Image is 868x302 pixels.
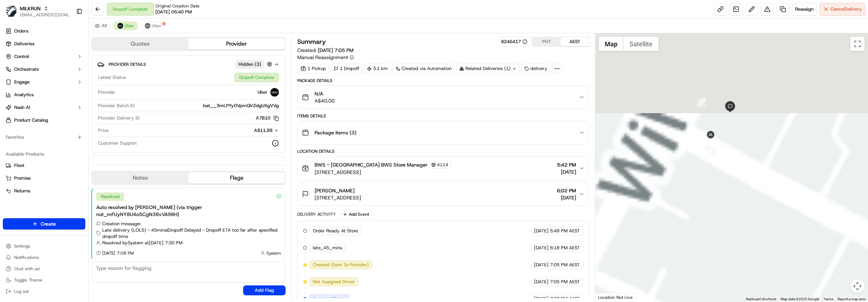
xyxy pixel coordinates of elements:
span: Analytics [14,92,34,98]
button: Keyboard shortcuts [746,297,776,302]
span: [DATE] [557,168,576,175]
span: Chat with us! [14,266,40,272]
span: System [266,250,281,256]
button: Log out [3,286,85,296]
img: Hannah Dayet [7,103,18,114]
span: • [59,110,61,115]
span: Provider Details [109,62,146,67]
a: Promise [6,175,82,181]
a: Open this area in Google Maps (opens a new window) [597,292,620,302]
span: N/A [315,90,335,97]
span: Orchestrate [14,66,39,72]
span: Control [14,53,29,60]
span: [PERSON_NAME] [22,110,57,115]
button: Uber [114,22,137,30]
img: uber-new-logo.jpeg [117,23,123,29]
span: [PERSON_NAME] [315,187,355,194]
span: Resolved by System [102,240,143,246]
span: Create [41,220,56,227]
span: Product Catalog [14,117,48,123]
button: N/AA$40.00 [298,86,589,109]
div: Available Products [3,149,85,160]
span: [STREET_ADDRESS] [315,194,361,201]
button: A$11.88 [217,127,279,134]
span: 5:42 PM [557,161,576,168]
span: Original Creation Date [155,3,200,9]
span: Log out [14,289,29,294]
div: 13 [724,101,736,112]
span: Not Assigned Driver [313,279,355,285]
span: [PERSON_NAME] [22,129,57,134]
button: See all [110,91,129,99]
div: Start new chat [32,68,116,75]
span: Latest Status [98,74,126,81]
div: 📗 [7,159,13,164]
span: Toggle Theme [14,277,42,283]
button: A7B10 [256,115,279,121]
span: Late delivery (LOLS) - 45mins | Dropoff Delayed - Dropoff ETA too far after specified dropoff time [102,227,281,240]
span: Hidden ( 3 ) [238,61,261,68]
button: Toggle Theme [3,275,85,285]
span: Returns [14,188,30,194]
span: 4:53 PM [63,110,80,115]
div: Auto resolved by [PERSON_NAME] (via trigger not_mFUyNY8U4o5CgN38vVA98H) [96,204,281,218]
img: uber-new-logo.jpeg [270,88,279,97]
div: We're available if you need us! [32,75,97,80]
span: [DATE] 7:05 PM [318,47,353,53]
button: BWS - [GEOGRAPHIC_DATA] BWS Store Manager4114[STREET_ADDRESS]5:42 PM[DATE] [298,157,589,180]
button: Fleet [3,160,85,171]
div: Favorites [3,132,85,143]
button: [EMAIL_ADDRESS][DOMAIN_NAME] [20,12,70,18]
span: A$11.88 [254,127,272,133]
a: Product Catalog [3,115,85,126]
button: Notes [92,172,188,184]
img: uber-new-logo.jpeg [145,23,150,29]
button: Orchestrate [3,64,85,75]
button: Provider [188,38,284,50]
span: Assigned Driver [313,296,346,302]
button: Control [3,51,85,62]
a: 💻API Documentation [57,155,116,168]
button: Create [3,218,85,230]
div: 💻 [60,159,65,164]
span: BWS - [GEOGRAPHIC_DATA] BWS Store Manager [315,161,427,168]
p: Welcome 👋 [7,28,129,40]
div: Location Details [297,149,589,154]
button: Show street map [599,37,623,51]
button: Settings [3,241,85,251]
button: Toggle fullscreen view [850,37,864,51]
button: MILKRUNMILKRUN[EMAIL_ADDRESS][DOMAIN_NAME] [3,3,73,20]
span: [DATE] [63,129,77,134]
span: Package Items ( 3 ) [315,129,356,136]
span: [DATE] [534,279,548,285]
img: 8016278978528_b943e370aa5ada12b00a_72.png [15,68,28,80]
span: Creation message: [102,221,141,227]
a: Orders [3,25,85,37]
div: Past conversations [7,92,47,98]
span: API Documentation [67,158,114,165]
div: Package Details [297,78,589,83]
span: [DATE] [534,228,548,234]
span: [DATE] [534,296,548,302]
span: [STREET_ADDRESS] [315,169,451,176]
button: [PERSON_NAME][STREET_ADDRESS]6:02 PM[DATE] [298,183,589,205]
span: at [DATE] 7:30 PM [145,240,183,246]
span: 6:02 PM [557,187,576,194]
button: Provider DetailsHidden (3) [97,58,280,70]
div: Related Deliveries (1) [456,64,520,74]
span: Customer Support [98,140,137,146]
span: [DATE] [534,262,548,268]
span: Pylon [70,175,86,181]
span: Provider [98,89,115,95]
input: Got a question? Start typing here... [18,46,127,53]
span: Fleet [14,162,24,169]
button: Engage [3,76,85,88]
button: PHT [532,37,561,46]
button: Flags [188,172,284,184]
button: Hidden (3) [235,60,274,69]
span: 7:05 PM AEST [550,262,580,268]
button: Reassign [792,3,817,16]
span: MILKRUN [20,5,41,12]
div: Resolved [96,192,124,201]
